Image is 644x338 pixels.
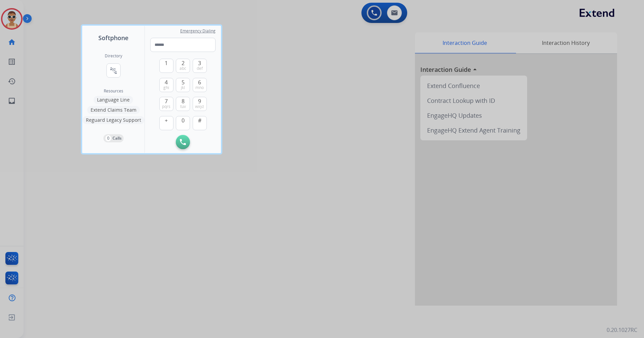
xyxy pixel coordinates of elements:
span: 8 [182,97,185,105]
span: 1 [165,59,168,67]
span: 2 [182,59,185,67]
span: wxyz [195,104,204,109]
button: + [159,116,173,130]
span: abc [180,66,186,71]
span: ghi [163,85,169,90]
span: 7 [165,97,168,105]
span: def [197,66,203,71]
span: # [198,116,201,124]
mat-icon: connect_without_contact [109,66,118,75]
button: 7pqrs [159,97,173,111]
button: 0Calls [103,134,124,142]
button: 3def [193,59,207,73]
span: 4 [165,78,168,86]
button: 9wxyz [193,97,207,111]
button: 2abc [176,59,190,73]
span: 9 [198,97,201,105]
p: 0.20.1027RC [607,326,637,334]
span: Emergency Dialing [180,28,216,34]
button: 1 [159,59,173,73]
span: Softphone [98,33,128,43]
button: 5jkl [176,78,190,92]
p: Calls [112,135,122,141]
span: mno [195,85,204,90]
span: 5 [182,78,185,86]
button: Language Line [94,96,133,104]
button: 0 [176,116,190,130]
button: 8tuv [176,97,190,111]
span: tuv [180,104,186,109]
span: 3 [198,59,201,67]
span: pqrs [162,104,170,109]
button: Extend Claims Team [87,106,140,114]
button: 4ghi [159,78,173,92]
button: # [193,116,207,130]
button: 6mno [193,78,207,92]
p: 0 [105,135,111,141]
span: + [165,116,168,124]
span: 0 [182,116,185,124]
span: Resources [104,88,123,94]
img: call-button [180,139,186,145]
span: 6 [198,78,201,86]
button: Reguard Legacy Support [83,116,144,124]
h2: Directory [105,53,122,59]
span: jkl [181,85,185,90]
